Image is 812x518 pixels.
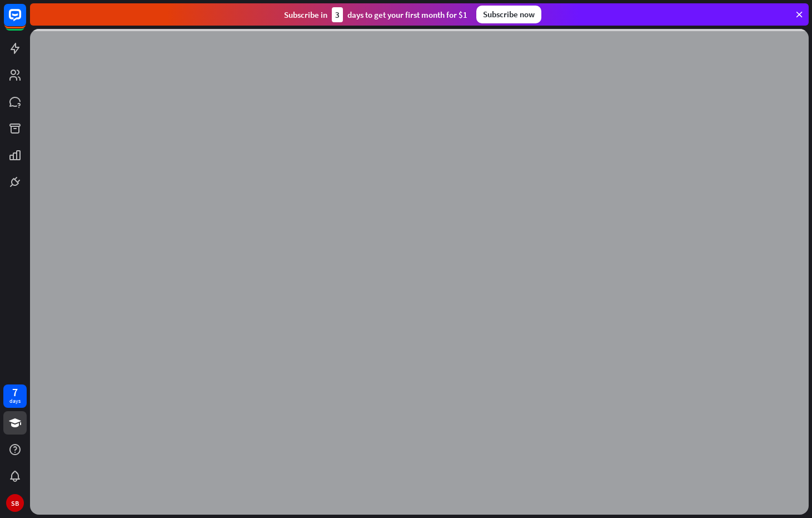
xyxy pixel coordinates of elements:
[12,387,18,397] div: 7
[332,7,343,22] div: 3
[476,6,541,23] div: Subscribe now
[284,7,467,22] div: Subscribe in days to get your first month for $1
[6,494,24,512] div: SB
[9,397,21,405] div: days
[3,384,27,408] a: 7 days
